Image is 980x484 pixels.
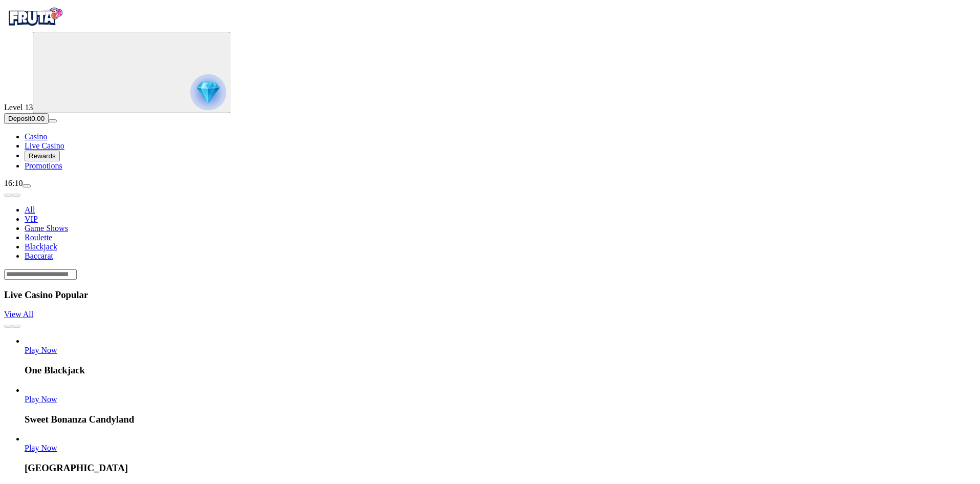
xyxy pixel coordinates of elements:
span: Rewards [29,152,56,160]
button: Rewards [25,151,60,161]
header: Lobby [4,188,976,280]
h3: Live Casino Popular [4,289,976,301]
a: Game Shows [25,224,68,233]
button: next slide [12,194,20,197]
a: Casino [25,132,47,141]
span: 0.00 [31,115,45,122]
a: Fruta [4,23,66,31]
span: Play Now [25,444,57,452]
img: reward progress [190,74,226,110]
button: reward progress [33,32,230,113]
a: Baccarat [25,251,53,260]
button: Depositplus icon0.00 [4,113,49,124]
a: VIP [25,215,38,223]
h3: Sweet Bonanza Candyland [25,414,976,425]
button: prev slide [4,325,12,328]
span: 16:10 [4,179,23,187]
span: Deposit [8,115,31,122]
button: next slide [12,325,20,328]
button: menu [49,119,57,122]
span: Play Now [25,395,57,404]
article: Sweet Bonanza Candyland [25,386,976,425]
h3: [GEOGRAPHIC_DATA] [25,462,976,474]
input: Search [4,269,77,280]
a: Blackjack [25,242,57,251]
a: Live Casino [25,141,64,150]
nav: Primary [4,4,976,171]
nav: Main menu [4,132,976,171]
span: Level 13 [4,103,33,112]
a: Promotions [25,161,62,170]
article: Treasure Island [25,434,976,474]
a: All [25,205,35,214]
button: prev slide [4,194,12,197]
a: Roulette [25,233,52,242]
h3: One Blackjack [25,365,976,376]
button: menu [23,184,31,187]
a: View All [4,310,33,319]
a: One Blackjack [25,346,57,354]
a: Sweet Bonanza Candyland [25,395,57,404]
article: One Blackjack [25,336,976,376]
img: Fruta [4,4,66,30]
nav: Lobby [4,188,976,261]
a: Treasure Island [25,444,57,452]
span: Play Now [25,346,57,354]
